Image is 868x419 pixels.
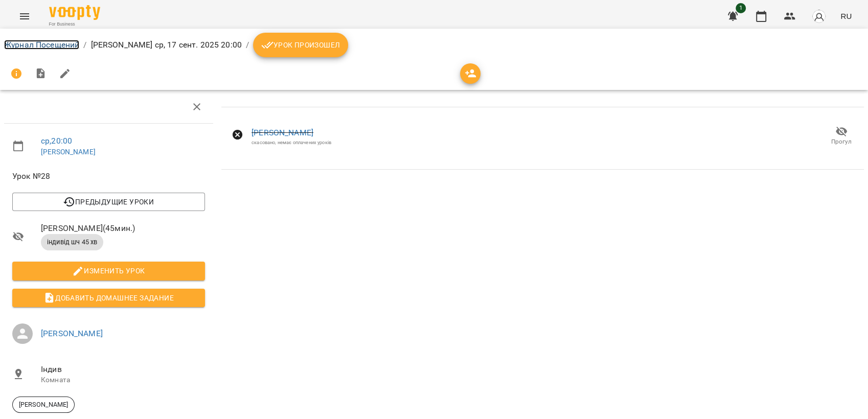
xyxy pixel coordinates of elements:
[12,289,205,307] button: Добавить домашнее задание
[736,3,746,13] span: 1
[83,39,86,51] li: /
[49,5,100,20] img: Voopty Logo
[91,39,242,51] p: [PERSON_NAME] ср, 17 сент. 2025 20:00
[252,128,313,137] a: [PERSON_NAME]
[41,222,205,235] span: [PERSON_NAME] ( 45 мин. )
[836,7,856,26] button: RU
[13,400,74,409] span: [PERSON_NAME]
[812,9,826,24] img: avatar_s.png
[4,33,864,57] nav: breadcrumb
[12,170,205,182] span: Урок №28
[20,196,197,208] span: Предыдущие уроки
[12,193,205,211] button: Предыдущие уроки
[41,148,96,156] a: [PERSON_NAME]
[41,363,205,376] span: Індив
[261,39,340,51] span: Урок произошел
[821,122,862,150] button: Прогул
[41,238,103,247] span: індивід шч 45 хв
[246,39,249,51] li: /
[12,262,205,280] button: Изменить урок
[12,397,75,413] div: [PERSON_NAME]
[49,21,100,28] span: For Business
[20,265,197,277] span: Изменить урок
[252,139,331,146] div: скасовано, немає оплачених уроків
[840,11,852,21] span: RU
[41,375,205,385] p: Комната
[20,292,197,304] span: Добавить домашнее задание
[41,329,103,338] a: [PERSON_NAME]
[12,4,37,29] button: Menu
[831,137,852,146] span: Прогул
[4,40,79,50] a: Журнал Посещений
[253,33,348,57] button: Урок произошел
[41,136,72,146] a: ср , 20:00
